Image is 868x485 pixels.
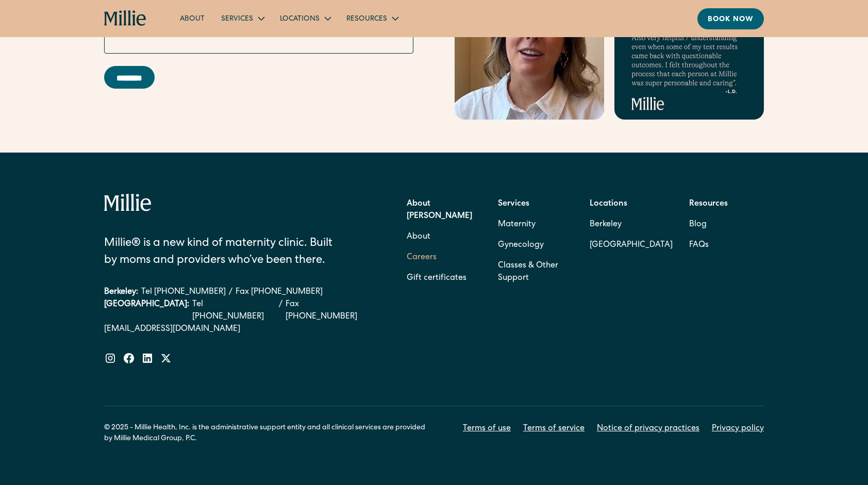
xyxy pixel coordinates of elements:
[689,214,707,235] a: Blog
[523,423,585,435] a: Terms of service
[590,235,673,256] a: [GEOGRAPHIC_DATA]
[697,8,764,29] a: Book now
[590,214,673,235] a: Berkeley
[689,235,709,256] a: FAQs
[286,298,372,323] a: Fax [PHONE_NUMBER]
[104,286,138,298] div: Berkeley:
[498,200,529,208] strong: Services
[346,14,387,25] div: Resources
[407,247,437,268] a: Careers
[141,286,226,298] a: Tel [PHONE_NUMBER]
[597,423,699,435] a: Notice of privacy practices
[192,298,276,323] a: Tel [PHONE_NUMBER]
[689,200,728,208] strong: Resources
[104,10,147,27] a: home
[104,423,434,444] div: © 2025 - Millie Health, Inc. is the administrative support entity and all clinical services are p...
[407,268,466,289] a: Gift certificates
[498,235,544,256] a: Gynecology
[498,214,536,235] a: Maternity
[104,298,189,323] div: [GEOGRAPHIC_DATA]:
[338,10,406,27] div: Resources
[708,14,754,25] div: Book now
[221,14,253,25] div: Services
[407,227,430,247] a: About
[104,323,372,336] a: [EMAIL_ADDRESS][DOMAIN_NAME]
[104,236,347,270] div: Millie® is a new kind of maternity clinic. Built by moms and providers who’ve been there.
[498,256,573,289] a: Classes & Other Support
[279,298,282,323] div: /
[213,10,272,27] div: Services
[272,10,338,27] div: Locations
[463,423,511,435] a: Terms of use
[407,200,472,221] strong: About [PERSON_NAME]
[172,10,213,27] a: About
[590,200,627,208] strong: Locations
[236,286,323,298] a: Fax [PHONE_NUMBER]
[229,286,232,298] div: /
[280,14,320,25] div: Locations
[712,423,764,435] a: Privacy policy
